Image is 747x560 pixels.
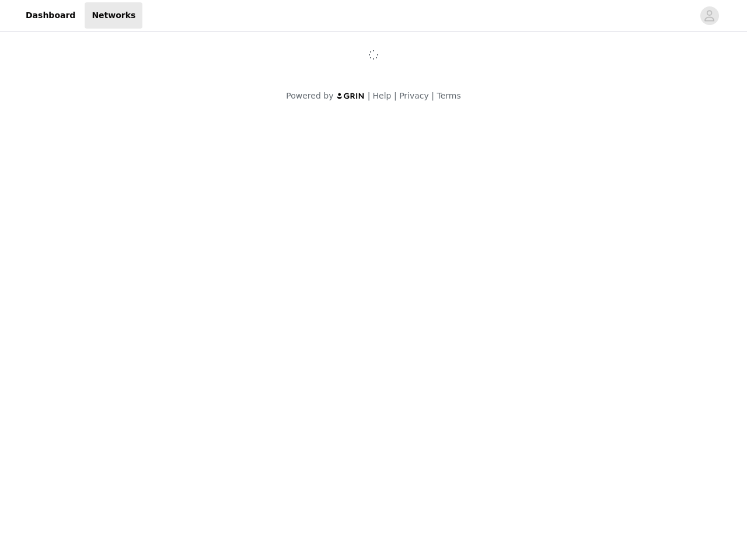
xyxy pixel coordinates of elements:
[373,91,392,100] a: Help
[394,91,397,100] span: |
[399,91,429,100] a: Privacy
[85,2,142,29] a: Networks
[368,91,371,100] span: |
[286,91,333,100] span: Powered by
[19,2,82,29] a: Dashboard
[437,91,460,100] a: Terms
[336,92,365,100] img: logo
[704,6,715,25] div: avatar
[431,91,434,100] span: |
